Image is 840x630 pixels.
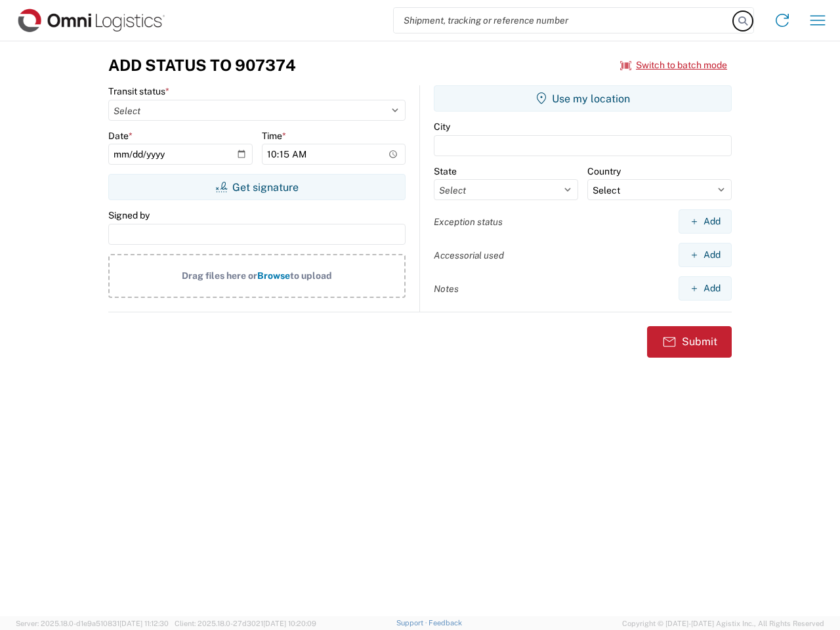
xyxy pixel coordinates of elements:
button: Add [679,209,732,234]
label: Accessorial used [434,249,504,261]
span: Drag files here or [182,270,257,281]
span: [DATE] 10:20:09 [263,619,316,627]
label: State [434,165,457,177]
a: Feedback [429,619,462,627]
a: Support [396,619,429,627]
button: Get signature [108,174,406,200]
button: Add [679,276,732,301]
label: Date [108,130,133,142]
label: Country [587,165,621,177]
span: Server: 2025.18.0-d1e9a510831 [16,619,169,627]
label: Transit status [108,85,169,97]
span: Client: 2025.18.0-27d3021 [175,619,316,627]
button: Switch to batch mode [620,54,727,76]
label: Notes [434,283,459,295]
span: Copyright © [DATE]-[DATE] Agistix Inc., All Rights Reserved [622,618,824,629]
span: Browse [257,270,290,281]
button: Add [679,243,732,267]
label: Time [262,130,286,142]
label: City [434,121,450,133]
input: Shipment, tracking or reference number [394,8,734,33]
span: to upload [290,270,332,281]
button: Submit [647,326,732,358]
label: Signed by [108,209,150,221]
h3: Add Status to 907374 [108,56,296,75]
label: Exception status [434,216,503,228]
button: Use my location [434,85,732,112]
span: [DATE] 11:12:30 [119,619,169,627]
